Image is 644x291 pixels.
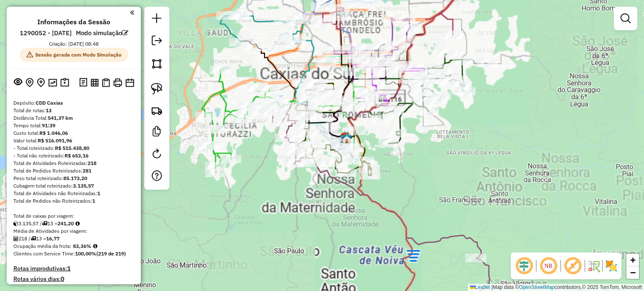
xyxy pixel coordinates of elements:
[75,221,80,226] i: Meta Caixas/viagem: 211,74 Diferença: 29,46
[65,152,88,159] strong: R$ 653,16
[630,255,636,265] span: +
[13,212,134,220] div: Total de caixas por viagem:
[73,243,91,249] strong: 83,36%
[31,236,36,241] i: Total de rotas
[130,8,134,17] a: Clique aqui para minimizar o painel
[12,76,24,89] button: Exibir sessão original
[341,133,352,144] img: CDD Caxias
[78,76,89,89] button: Logs desbloquear sessão
[626,254,639,266] a: Zoom in
[97,190,100,196] strong: 1
[151,105,163,116] img: Criar rota
[148,32,165,51] a: Exportar sessão
[24,76,35,89] button: Centralizar mapa no depósito ou ponto de apoio
[122,30,128,36] em: Alterar nome da sessão
[93,244,97,249] em: Média calculada utilizando a maior ocupação (%Peso ou %Cubagem) de cada rota da sessão. Rotas cro...
[13,182,134,190] div: Cubagem total roteirizado:
[57,220,74,227] strong: 241,20
[13,190,134,197] div: Total de Atividades não Roteirizadas:
[148,10,165,29] a: Nova sessão e pesquisa
[63,175,87,181] strong: 85.173,20
[13,129,134,137] div: Custo total:
[13,265,134,272] h4: Rotas improdutivas:
[587,259,600,273] img: Fluxo de ruas
[20,29,72,37] h6: 1290052 - [DATE]
[13,227,134,235] div: Média de Atividades por viagem:
[39,130,68,136] strong: R$ 1.046,06
[13,235,134,242] div: 218 / 13 =
[626,266,639,279] a: Zoom out
[73,183,94,189] strong: 3.135,57
[605,259,618,273] img: Exibir/Ocultar setores
[100,77,112,89] button: Visualizar Romaneio
[92,198,95,204] strong: 1
[563,256,583,276] span: Exibir rótulo
[491,284,493,290] span: |
[75,250,96,257] strong: 100,00%
[470,284,490,290] a: Leaflet
[83,167,91,174] strong: 281
[340,131,351,142] img: ZUMPY
[89,77,100,88] button: Visualizar relatório de Roteirização
[35,76,47,89] button: Adicionar Atividades
[42,122,55,129] strong: 91:39
[13,220,134,227] div: 3.135,57 / 13 =
[519,284,555,290] a: OpenStreetMap
[48,115,73,121] strong: 541,37 km
[148,123,165,142] a: Criar modelo
[151,83,163,95] img: Selecionar atividades - laço
[46,107,52,113] strong: 13
[124,77,136,89] button: Disponibilidade de veículos
[13,276,134,283] h4: Rotas vários dias:
[340,132,351,143] img: CDD Caxias
[13,167,134,175] div: Total de Pedidos Roteirizados:
[13,99,134,107] div: Depósito:
[13,250,75,257] span: Clientes com Service Time:
[38,137,72,144] strong: R$ 516.091,96
[20,48,128,62] span: Sessão gerada com Modo Simulação
[42,221,47,226] i: Total de rotas
[13,197,134,205] div: Total de Pedidos não Roteirizados:
[13,114,134,122] div: Distância Total:
[112,77,124,89] button: Imprimir Rotas
[13,243,71,249] span: Ocupação média da frota:
[617,10,634,27] a: Exibir filtros
[13,144,134,152] div: - Total roteirizado:
[13,160,134,167] div: Total de Atividades Roteirizadas:
[88,160,96,166] strong: 218
[59,76,71,89] button: Painel de Sugestão
[61,275,64,283] strong: 0
[67,265,70,272] strong: 1
[148,101,166,120] a: Criar rota
[46,40,102,48] div: Criação: [DATE] 08:48
[47,77,59,88] button: Otimizar todas as rotas
[55,145,89,151] strong: R$ 515.438,80
[46,235,60,242] strong: 16,77
[13,137,134,144] div: Valor total:
[514,256,534,276] span: Ocultar deslocamento
[468,284,644,291] div: Map data © contributors,© 2025 TomTom, Microsoft
[148,145,165,164] a: Reroteirizar Sessão
[630,267,636,278] span: −
[13,107,134,114] div: Total de rotas:
[151,58,163,70] img: Selecionar atividades - polígono
[37,18,110,26] h4: Informações da Sessão
[13,175,134,182] div: Peso total roteirizado:
[76,29,128,37] h6: Modo simulação
[96,250,126,257] strong: (219 de 219)
[538,256,558,276] span: Ocultar NR
[13,122,134,129] div: Tempo total:
[13,221,18,226] i: Cubagem total roteirizado
[13,152,134,160] div: - Total não roteirizado:
[36,100,63,106] strong: CDD Caxias
[13,236,18,241] i: Total de Atividades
